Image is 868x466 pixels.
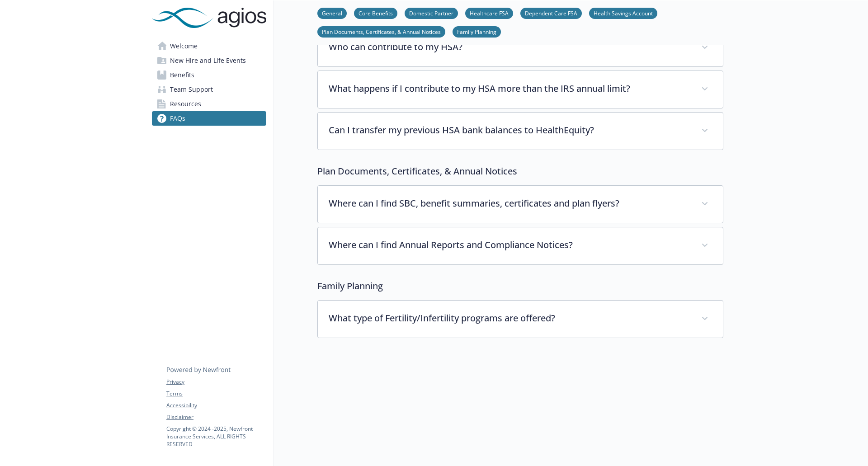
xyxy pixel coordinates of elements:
p: What type of Fertility/Infertility programs are offered? [329,311,690,325]
div: Where can I find SBC, benefit summaries, certificates and plan flyers? [318,186,723,223]
a: Terms [166,390,266,398]
p: Copyright © 2024 - 2025 , Newfront Insurance Services, ALL RIGHTS RESERVED [166,425,266,448]
span: Resources [170,97,201,111]
a: Welcome [152,39,266,53]
a: New Hire and Life Events [152,53,266,68]
p: Family Planning [317,279,723,293]
p: Where can I find SBC, benefit summaries, certificates and plan flyers? [329,197,690,210]
div: Where can I find Annual Reports and Compliance Notices? [318,227,723,264]
span: Team Support [170,82,213,97]
a: Team Support [152,82,266,97]
a: Benefits [152,68,266,82]
span: Benefits [170,68,194,82]
span: FAQs [170,111,185,126]
div: What type of Fertility/Infertility programs are offered? [318,301,723,338]
p: Can I transfer my previous HSA bank balances to HealthEquity? [329,123,690,137]
a: Dependent Care FSA [520,9,582,17]
p: Who can contribute to my HSA? [329,40,690,54]
a: Plan Documents, Certificates, & Annual Notices [317,27,445,36]
p: What happens if I contribute to my HSA more than the IRS annual limit? [329,82,690,95]
a: Resources [152,97,266,111]
a: Domestic Partner [405,9,458,17]
a: Health Savings Account [589,9,657,17]
a: Disclaimer [166,413,266,421]
div: Who can contribute to my HSA? [318,29,723,66]
a: Family Planning [453,27,501,36]
p: Plan Documents, Certificates, & Annual Notices [317,165,723,178]
div: Can I transfer my previous HSA bank balances to HealthEquity? [318,113,723,150]
a: Core Benefits [354,9,397,17]
a: General [317,9,347,17]
a: Privacy [166,378,266,386]
div: What happens if I contribute to my HSA more than the IRS annual limit? [318,71,723,108]
a: FAQs [152,111,266,126]
a: Healthcare FSA [465,9,513,17]
span: Welcome [170,39,198,53]
a: Accessibility [166,401,266,410]
span: New Hire and Life Events [170,53,246,68]
p: Where can I find Annual Reports and Compliance Notices? [329,238,690,252]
